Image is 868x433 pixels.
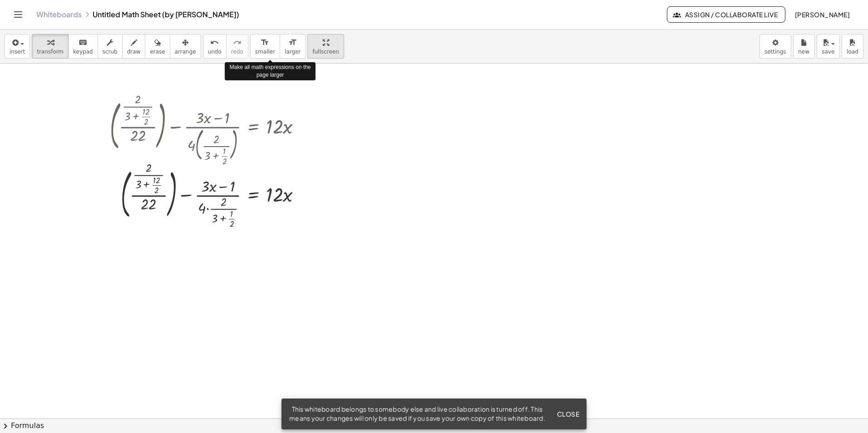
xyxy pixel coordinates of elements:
span: transform [37,49,64,55]
span: undo [208,49,222,55]
button: keyboardkeypad [68,34,98,59]
button: save [817,34,840,59]
button: insert [5,34,30,59]
span: settings [764,49,786,55]
i: undo [210,37,219,48]
button: Close [553,406,583,422]
button: [PERSON_NAME] [787,6,857,23]
span: load [847,49,858,55]
span: [PERSON_NAME] [794,10,850,19]
div: This whiteboard belongs to somebody else and live collaboration is turned off. This means your ch... [289,405,546,423]
button: settings [759,34,791,59]
button: draw [122,34,146,59]
span: scrub [103,49,118,55]
button: erase [145,34,170,59]
i: format_size [261,37,269,48]
button: redoredo [226,34,248,59]
span: Close [557,410,579,418]
i: format_size [288,37,297,48]
div: Make all math expressions on the page larger [225,62,316,80]
span: save [822,49,834,55]
button: transform [32,34,69,59]
button: arrange [170,34,201,59]
button: new [793,34,815,59]
span: arrange [175,49,196,55]
button: Toggle navigation [11,7,25,22]
button: fullscreen [307,34,344,59]
span: new [798,49,809,55]
button: load [842,34,863,59]
span: draw [127,49,141,55]
span: smaller [255,49,275,55]
i: keyboard [79,37,87,48]
button: format_sizesmaller [250,34,280,59]
a: Whiteboards [36,10,82,19]
i: redo [233,37,242,48]
button: format_sizelarger [280,34,306,59]
span: erase [150,49,165,55]
span: keypad [73,49,93,55]
button: Assign / Collaborate Live [667,6,785,23]
span: larger [285,49,301,55]
span: Assign / Collaborate Live [675,10,778,19]
span: insert [10,49,25,55]
span: redo [231,49,243,55]
span: fullscreen [312,49,339,55]
button: undoundo [203,34,227,59]
button: scrub [98,34,123,59]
